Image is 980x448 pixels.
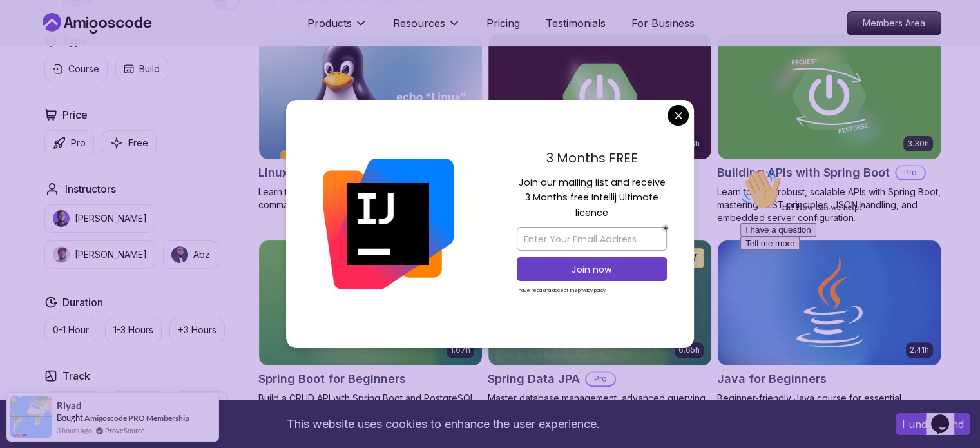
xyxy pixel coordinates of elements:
div: 👋Hi! How can we help?I have a questionTell me more [5,5,237,86]
h2: Price [62,107,88,122]
button: Tell me more [5,73,64,86]
button: 0-1 Hour [44,318,97,342]
span: Hi! How can we help? [5,39,128,48]
button: Front End [44,391,102,416]
img: instructor img [53,210,70,227]
button: Products [307,15,367,41]
button: I have a question [5,59,81,73]
span: 3 hours ago [57,425,92,436]
p: Members Area [847,12,941,35]
a: Pricing [486,15,520,31]
button: Build [115,57,168,81]
p: Resources [393,15,445,31]
iframe: chat widget [926,396,967,435]
p: Course [68,63,99,75]
a: Building APIs with Spring Boot card3.30hBuilding APIs with Spring BootProLearn to build robust, s... [717,34,941,224]
a: Members Area [847,11,941,35]
div: This website uses cookies to enhance the user experience. [10,410,876,438]
p: Master database management, advanced querying, and expert data handling with ease [488,392,712,418]
button: instructor img[PERSON_NAME] [44,204,155,233]
h2: Duration [62,295,103,310]
img: Java for Beginners card [718,240,941,365]
p: Beginner-friendly Java course for essential programming skills and application development [717,392,941,418]
p: Learn the fundamentals of Linux and how to use the command line [258,186,483,211]
p: Pro [586,373,615,385]
p: 3.30h [907,139,929,149]
p: Build a CRUD API with Spring Boot and PostgreSQL database using Spring Data JPA and Spring AI [258,392,483,418]
a: Java for Beginners card2.41hJava for BeginnersBeginner-friendly Java course for essential program... [717,240,941,418]
p: +3 Hours [178,324,216,336]
iframe: chat widget [735,164,967,390]
button: Back End [110,391,166,416]
img: provesource social proof notification image [10,396,52,438]
h2: Building APIs with Spring Boot [717,164,890,182]
a: Spring Boot for Beginners card1.67hNEWSpring Boot for BeginnersBuild a CRUD API with Spring Boot ... [258,240,483,418]
button: Course [44,57,108,81]
p: 6.65h [678,345,700,355]
button: 1-3 Hours [105,318,162,342]
p: Pro [71,137,86,150]
p: [PERSON_NAME] [75,212,147,225]
a: Linux Fundamentals card6.00hLinux FundamentalsProLearn the fundamentals of Linux and how to use t... [258,34,483,211]
button: instructor img[PERSON_NAME] [44,240,155,269]
span: Bought [57,413,83,423]
img: Building APIs with Spring Boot card [718,34,941,159]
p: Free [128,137,148,150]
button: instructor imgAbz [163,240,218,269]
img: Advanced Spring Boot card [488,34,711,159]
button: Pro [44,130,94,155]
button: +3 Hours [169,318,225,342]
p: 1-3 Hours [113,324,153,336]
p: [PERSON_NAME] [75,248,147,261]
h2: Track [62,368,90,384]
p: 0-1 Hour [53,324,89,336]
a: ProveSource [105,425,145,436]
a: For Business [631,15,695,31]
span: riyad [57,400,82,411]
img: Linux Fundamentals card [259,34,482,159]
button: Resources [393,15,461,41]
p: Learn to build robust, scalable APIs with Spring Boot, mastering REST principles, JSON handling, ... [717,186,941,224]
p: 1.67h [450,345,470,355]
a: Amigoscode PRO Membership [84,413,189,423]
button: Free [102,130,157,155]
h2: Linux Fundamentals [258,164,372,182]
h2: Java for Beginners [717,370,827,388]
p: Build [139,63,160,75]
h2: Instructors [65,181,116,197]
p: Products [307,15,352,31]
img: Spring Boot for Beginners card [259,240,482,365]
a: Testimonials [546,15,606,31]
button: Accept cookies [896,413,970,435]
button: Dev Ops [174,391,228,416]
img: instructor img [171,246,188,263]
img: :wave: [5,5,46,46]
h2: Spring Boot for Beginners [258,370,406,388]
h2: Spring Data JPA [488,370,580,388]
img: instructor img [53,246,70,263]
p: Abz [193,248,210,261]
